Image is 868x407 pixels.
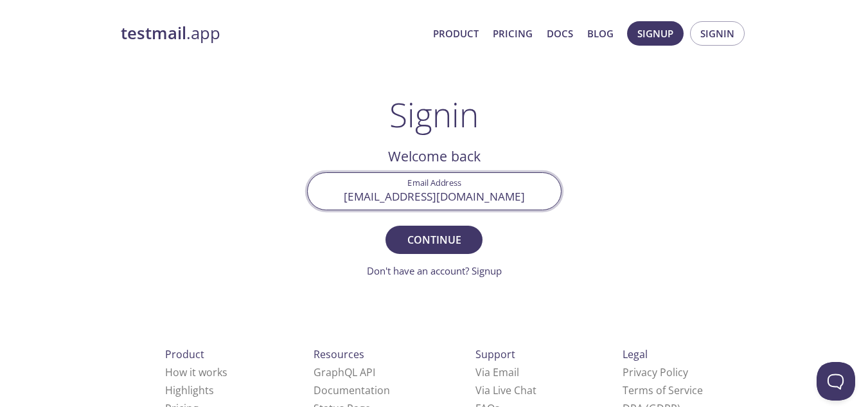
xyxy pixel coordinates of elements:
[690,21,745,46] button: Signin
[314,347,364,361] span: Resources
[121,23,423,44] a: testmail.app
[389,95,479,134] h1: Signin
[165,365,227,379] a: How it works
[385,226,482,254] button: Continue
[623,383,703,397] a: Terms of Service
[165,383,214,397] a: Highlights
[433,25,479,42] a: Product
[587,25,614,42] a: Blog
[314,383,390,397] a: Documentation
[627,21,684,46] button: Signup
[623,347,648,361] span: Legal
[475,365,519,379] a: Via Email
[475,383,536,397] a: Via Live Chat
[637,25,673,42] span: Signup
[400,231,468,249] span: Continue
[623,365,688,379] a: Privacy Policy
[817,362,855,401] iframe: Help Scout Beacon - Open
[475,347,515,361] span: Support
[314,365,375,379] a: GraphQL API
[307,145,562,167] h2: Welcome back
[493,25,533,42] a: Pricing
[700,25,734,42] span: Signin
[165,347,204,361] span: Product
[121,22,186,44] strong: testmail
[547,25,573,42] a: Docs
[367,264,502,277] a: Don't have an account? Signup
